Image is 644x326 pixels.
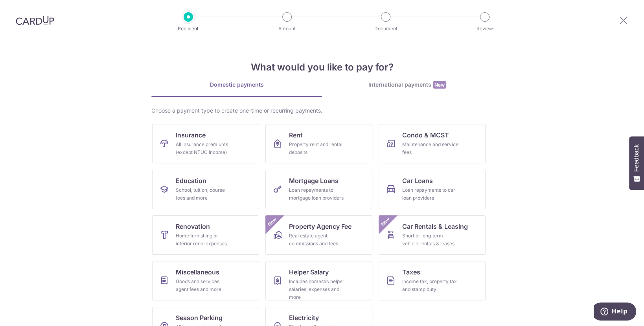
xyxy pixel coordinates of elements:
[402,130,449,140] span: Condo & MCST
[176,267,219,277] span: Miscellaneous
[322,81,493,89] div: International payments
[289,141,346,156] div: Property rent and rental deposits
[176,232,232,248] div: Home furnishing or interior reno-expenses
[265,124,372,163] a: RentProperty rent and rental deposits
[289,267,329,277] span: Helper Salary
[433,81,446,89] span: New
[176,222,210,231] span: Renovation
[402,267,420,277] span: Taxes
[266,215,279,228] span: New
[176,186,232,202] div: School, tuition, course fees and more
[176,278,232,293] div: Goods and services, agent fees and more
[289,176,339,185] span: Mortgage Loans
[633,144,640,172] span: Feedback
[379,124,486,163] a: Condo & MCSTMaintenance and service fees
[289,186,346,202] div: Loan repayments to mortgage loan providers
[258,25,316,33] p: Amount
[151,60,493,74] h4: What would you like to pay for?
[379,215,392,228] span: New
[289,278,346,301] div: Includes domestic helper salaries, expenses and more
[152,261,259,300] a: MiscellaneousGoods and services, agent fees and more
[402,186,459,202] div: Loan repayments to car loan providers
[594,302,636,322] iframe: Opens a widget where you can find more information
[357,25,415,33] p: Document
[265,261,372,300] a: Helper SalaryIncludes domestic helper salaries, expenses and more
[629,136,644,190] button: Feedback - Show survey
[176,176,206,185] span: Education
[152,124,259,163] a: InsuranceAll insurance premiums (except NTUC Income)
[265,170,372,209] a: Mortgage LoansLoan repayments to mortgage loan providers
[379,215,486,255] a: Car Rentals & LeasingShort or long‑term vehicle rentals & leasesNew
[379,261,486,300] a: TaxesIncome tax, property tax and stamp duty
[159,25,217,33] p: Recipient
[289,222,351,231] span: Property Agency Fee
[402,176,433,185] span: Car Loans
[176,130,206,140] span: Insurance
[152,215,259,255] a: RenovationHome furnishing or interior reno-expenses
[402,141,459,156] div: Maintenance and service fees
[456,25,514,33] p: Review
[402,222,468,231] span: Car Rentals & Leasing
[289,130,303,140] span: Rent
[16,16,54,25] img: CardUp
[402,232,459,248] div: Short or long‑term vehicle rentals & leases
[265,215,372,255] a: Property Agency FeeReal estate agent commissions and feesNew
[289,232,346,248] div: Real estate agent commissions and fees
[289,313,319,322] span: Electricity
[152,170,259,209] a: EducationSchool, tuition, course fees and more
[176,313,223,322] span: Season Parking
[151,107,493,115] div: Choose a payment type to create one-time or recurring payments.
[151,81,322,89] div: Domestic payments
[176,141,232,156] div: All insurance premiums (except NTUC Income)
[402,278,459,293] div: Income tax, property tax and stamp duty
[379,170,486,209] a: Car LoansLoan repayments to car loan providers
